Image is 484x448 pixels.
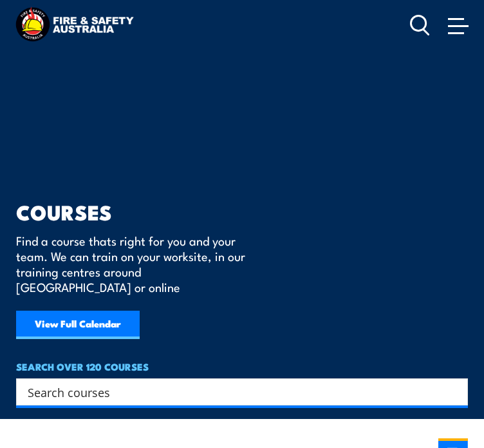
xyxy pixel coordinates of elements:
h4: SEARCH OVER 120 COURSES [16,358,468,375]
h1: COURSES [16,202,264,220]
a: View Full Calendar [16,311,140,339]
button: Search magnifier button [445,383,463,401]
input: Search input [28,382,440,402]
form: Search form [30,383,442,401]
p: Find a course thats right for you and your team. We can train on your worksite, in our training c... [16,233,251,295]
